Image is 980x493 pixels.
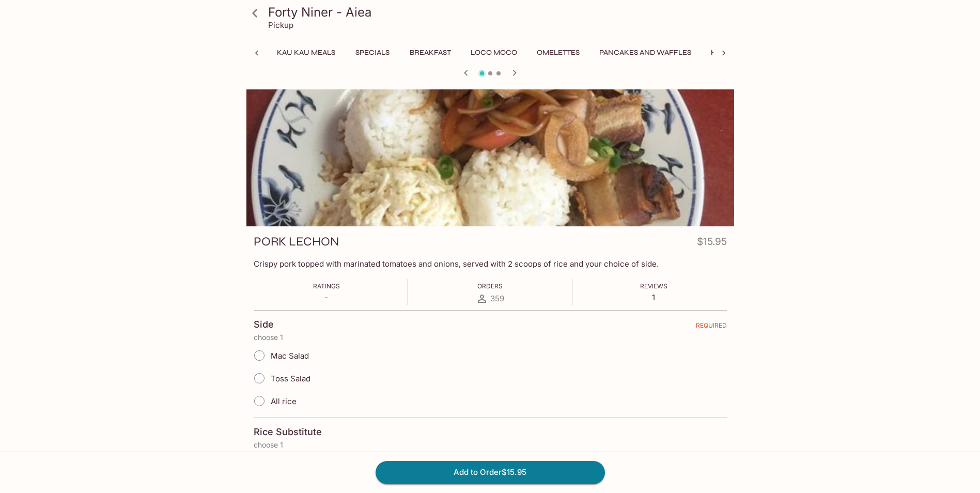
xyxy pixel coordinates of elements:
[246,89,734,226] div: PORK LECHON
[697,234,727,254] h4: $15.95
[477,282,503,290] span: Orders
[271,396,297,406] span: All rice
[640,292,667,302] p: 1
[404,45,457,60] button: Breakfast
[254,259,727,269] p: Crispy pork topped with marinated tomatoes and onions, served with 2 scoops of rice and your choi...
[313,292,340,302] p: -
[531,45,585,60] button: Omelettes
[594,45,697,60] button: Pancakes and Waffles
[376,461,605,484] button: Add to Order$15.95
[465,45,523,60] button: Loco Moco
[271,45,341,60] button: Kau Kau Meals
[696,321,727,333] span: REQUIRED
[254,234,339,250] h3: PORK LECHON
[705,45,833,60] button: Hawaiian Style French Toast
[268,20,293,30] p: Pickup
[349,45,396,60] button: Specials
[640,282,667,290] span: Reviews
[254,426,322,438] h4: Rice Substitute
[268,4,730,20] h3: Forty Niner - Aiea
[254,441,727,449] p: choose 1
[271,351,309,361] span: Mac Salad
[271,374,310,383] span: Toss Salad
[313,282,340,290] span: Ratings
[254,333,727,342] p: choose 1
[254,319,274,330] h4: Side
[490,294,504,303] span: 359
